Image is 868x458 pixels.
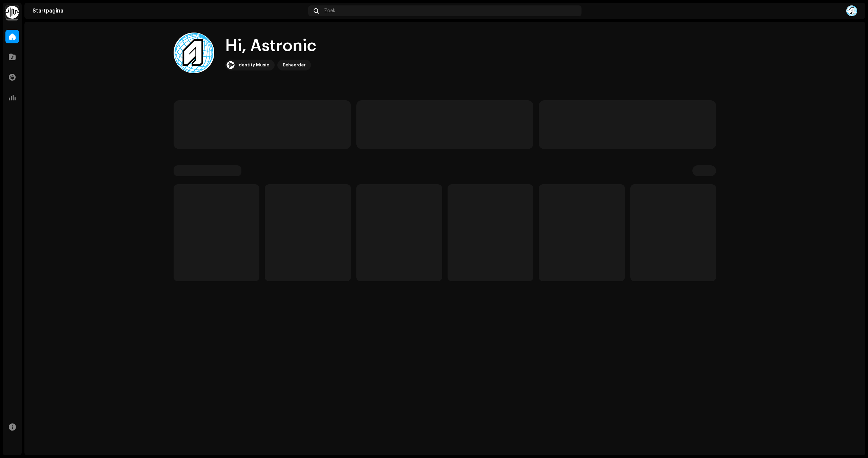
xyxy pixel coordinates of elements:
div: Startpagina [33,8,305,14]
div: Beheerder [283,61,305,69]
div: Hi, Astronic [225,35,316,57]
img: a206d77f-8d20-4d86-ade5-73fc3a814c8d [174,33,214,73]
span: Zoek [324,8,335,14]
img: a206d77f-8d20-4d86-ade5-73fc3a814c8d [846,5,857,16]
img: 0f74c21f-6d1c-4dbc-9196-dbddad53419e [226,61,235,69]
img: 0f74c21f-6d1c-4dbc-9196-dbddad53419e [5,5,19,19]
div: Identity Music [237,61,269,69]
